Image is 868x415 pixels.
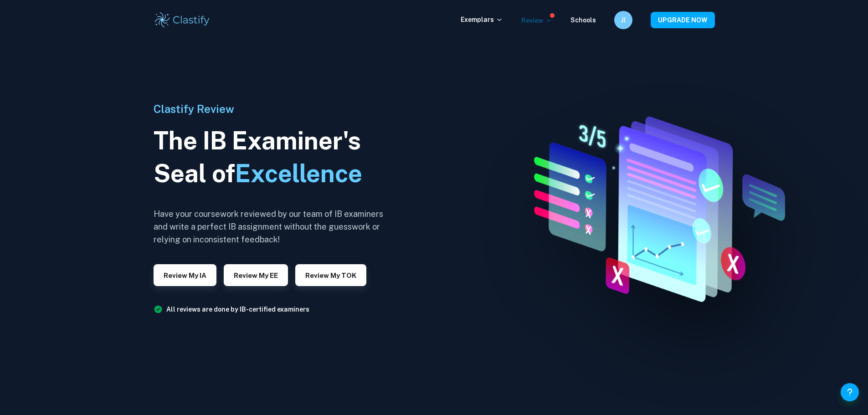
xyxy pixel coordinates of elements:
button: Review my TOK [295,264,366,286]
button: JI [614,11,632,29]
h6: JI [618,15,628,25]
img: Clastify logo [154,11,211,29]
p: Exemplars [461,15,503,25]
p: Review [521,15,552,26]
h6: Have your coursework reviewed by our team of IB examiners and write a perfect IB assignment witho... [154,208,390,246]
button: Help and Feedback [841,383,859,401]
button: Review my IA [154,264,216,286]
span: Excellence [235,159,362,188]
h1: The IB Examiner's Seal of [154,124,390,190]
button: UPGRADE NOW [651,12,715,28]
button: Review my EE [224,264,288,286]
a: Schools [570,16,596,24]
img: IA Review hero [510,108,799,307]
h6: Clastify Review [154,101,390,117]
a: All reviews are done by IB-certified examiners [166,306,309,313]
